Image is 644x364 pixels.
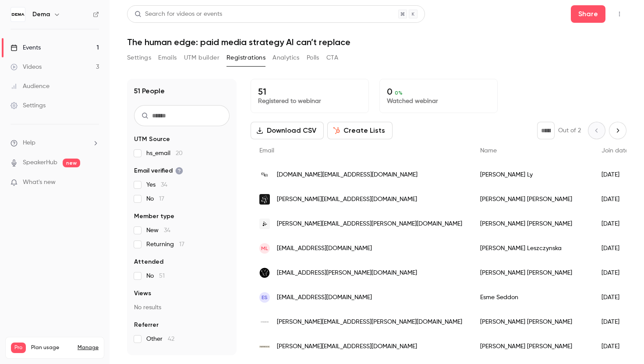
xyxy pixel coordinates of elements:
img: ratandboa.com [259,170,270,180]
span: Other [146,335,174,343]
div: Events [11,43,41,52]
div: Audience [11,82,50,91]
img: victoriabeckham.com [259,317,270,327]
span: 34 [161,182,167,188]
p: Registered to webinar [258,97,361,106]
img: coatpaints.com [259,268,270,278]
li: help-dropdown-opener [11,138,99,148]
span: Pro [11,343,26,353]
button: Next page [609,122,626,139]
button: Analytics [272,51,300,65]
span: [PERSON_NAME][EMAIL_ADDRESS][PERSON_NAME][DOMAIN_NAME] [277,318,462,327]
section: facet-groups [134,135,230,343]
span: UTM Source [134,135,170,144]
button: UTM builder [184,51,219,65]
span: Returning [146,240,184,249]
span: Join date [602,148,629,154]
div: [PERSON_NAME] Ly [471,163,593,187]
span: 0 % [395,90,403,96]
div: [PERSON_NAME] [PERSON_NAME] [471,187,593,212]
span: [EMAIL_ADDRESS][DOMAIN_NAME] [277,293,372,302]
span: [PERSON_NAME][EMAIL_ADDRESS][DOMAIN_NAME] [277,195,417,204]
span: [EMAIL_ADDRESS][DOMAIN_NAME] [277,244,372,253]
a: Manage [78,344,99,351]
span: Email verified [134,166,183,175]
span: Views [134,289,151,298]
button: Share [571,5,605,23]
span: 34 [164,227,170,233]
div: [PERSON_NAME] [PERSON_NAME] [471,334,593,359]
span: [PERSON_NAME][EMAIL_ADDRESS][PERSON_NAME][DOMAIN_NAME] [277,219,462,229]
span: ML [261,244,268,252]
div: Search for videos or events [134,10,222,19]
span: Plan usage [31,344,72,351]
span: Member type [134,212,174,221]
span: Name [480,148,497,154]
div: [DATE] [593,236,637,261]
img: talktotarget.co.uk [259,194,270,205]
span: 51 [159,273,165,279]
span: 17 [159,196,164,202]
span: No [146,194,164,203]
span: 20 [176,150,183,156]
div: Videos [11,63,42,71]
div: [DATE] [593,163,637,187]
span: hs_email [146,149,183,158]
span: [EMAIL_ADDRESS][PERSON_NAME][DOMAIN_NAME] [277,269,417,278]
span: Referrer [134,321,159,329]
p: Out of 2 [558,126,581,135]
span: What's new [23,178,56,187]
p: 0 [387,86,490,97]
button: Download CSV [251,122,324,139]
div: [PERSON_NAME] Leszczynska [471,236,593,261]
div: [PERSON_NAME] [PERSON_NAME] [471,310,593,334]
div: Settings [11,101,46,110]
h1: 51 People [134,86,165,96]
a: SpeakerHub [23,158,57,167]
span: ES [262,293,268,301]
button: Settings [127,51,151,65]
img: farmhouse.agency [259,346,270,348]
button: Create Lists [327,122,393,139]
h6: Dema [32,10,50,19]
button: Emails [158,51,177,65]
div: [DATE] [593,310,637,334]
button: CTA [326,51,338,65]
span: No [146,272,165,280]
span: 17 [179,241,184,247]
div: Esme Seddon [471,285,593,310]
p: 51 [258,86,361,97]
p: No results [134,303,230,312]
div: [DATE] [593,212,637,236]
div: [DATE] [593,334,637,359]
div: [PERSON_NAME] [PERSON_NAME] [471,261,593,285]
img: craft.se [259,219,270,229]
button: Polls [307,51,319,65]
div: [DATE] [593,261,637,285]
h1: The human edge: paid media strategy AI can’t replace [127,37,626,47]
div: [DATE] [593,187,637,212]
span: new [63,159,80,167]
span: 42 [168,336,174,342]
span: Help [23,138,35,148]
div: [DATE] [593,285,637,310]
span: [DOMAIN_NAME][EMAIL_ADDRESS][DOMAIN_NAME] [277,170,418,180]
button: Registrations [226,51,265,65]
span: Attended [134,258,163,266]
p: Watched webinar [387,97,490,106]
iframe: Noticeable Trigger [88,179,99,187]
div: [PERSON_NAME] [PERSON_NAME] [471,212,593,236]
span: Email [259,148,274,154]
span: Yes [146,180,167,189]
span: [PERSON_NAME][EMAIL_ADDRESS][DOMAIN_NAME] [277,342,417,351]
span: New [146,226,170,235]
img: Dema [11,7,25,21]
